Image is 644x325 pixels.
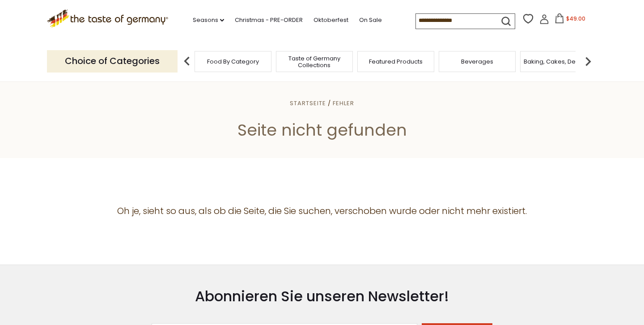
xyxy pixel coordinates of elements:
a: Fehler [333,99,354,107]
a: Baking, Cakes, Desserts [524,58,593,65]
a: Taste of Germany Collections [279,55,350,68]
a: Food By Category [207,58,259,65]
a: On Sale [359,15,382,25]
img: previous arrow [178,52,196,70]
span: $49.00 [566,15,585,22]
a: Beverages [461,58,493,65]
a: Startseite [290,99,326,107]
img: next arrow [579,52,597,70]
a: Featured Products [369,58,423,65]
a: Oktoberfest [314,15,348,25]
a: Christmas - PRE-ORDER [235,15,303,25]
a: Seasons [193,15,224,25]
button: $49.00 [551,13,589,27]
h3: Abonnieren Sie unseren Newsletter! [152,287,492,305]
h4: Oh je, sieht so aus, als ob die Seite, die Sie suchen, verschoben wurde oder nicht mehr existiert. [54,205,590,217]
p: Choice of Categories [47,50,178,72]
h1: Seite nicht gefunden [28,120,616,140]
